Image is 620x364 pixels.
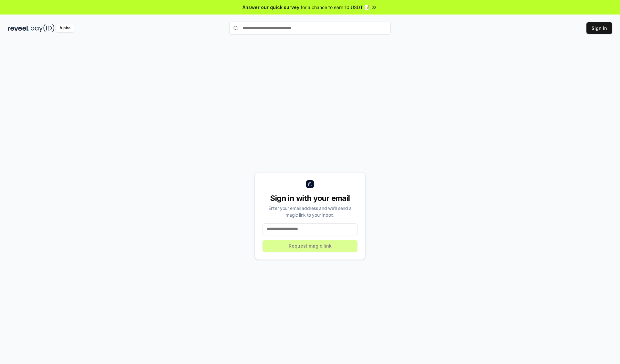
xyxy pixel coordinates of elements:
div: Sign in with your email [263,193,357,203]
span: for a chance to earn 10 USDT 📝 [301,4,370,11]
img: reveel_dark [8,24,29,32]
img: pay_id [31,24,55,32]
div: Alpha [56,24,74,32]
div: Enter your email address and we’ll send a magic link to your inbox. [263,205,357,218]
span: Answer our quick survey [243,4,299,11]
img: logo_small [306,180,314,188]
button: Sign In [586,22,612,34]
